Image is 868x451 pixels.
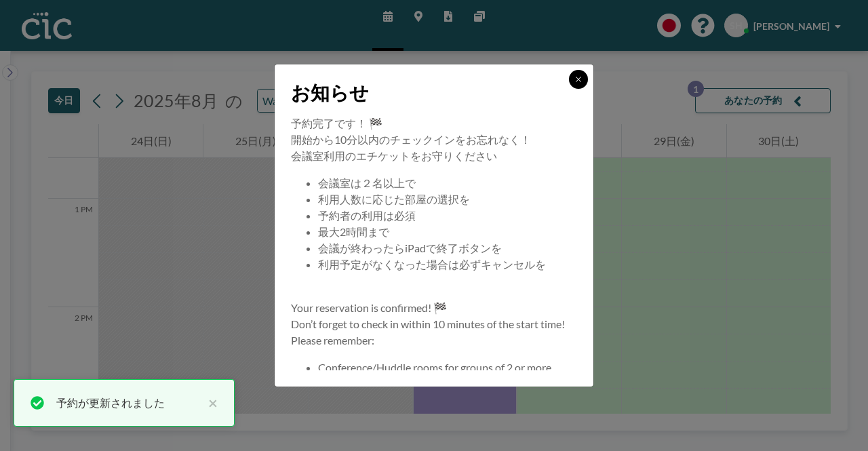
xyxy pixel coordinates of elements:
span: Your reservation is confirmed! 🏁 [291,301,447,314]
span: 会議室利用のエチケットをお守りください [291,149,497,162]
span: Please remember: [291,334,374,347]
span: 開始から10分以内のチェックインをお忘れなく！ [291,133,531,146]
button: close [201,395,218,411]
span: 会議が終わったらiPadで終了ボタンを [318,241,502,254]
span: お知らせ [291,81,369,104]
div: 予約が更新されました [56,395,201,411]
span: 会議室は２名以上で [318,176,416,189]
span: 最大2時間まで [318,225,389,238]
span: 利用人数に応じた部屋の選択を [318,193,470,205]
span: Don’t forget to check in within 10 minutes of the start time! [291,317,565,330]
span: 予約完了です！ 🏁 [291,117,382,130]
span: 利用予定がなくなった場合は必ずキャンセルを [318,258,546,271]
span: 予約者の利用は必須 [318,209,416,222]
span: Conference/Huddle rooms for groups of 2 or more [318,361,551,374]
